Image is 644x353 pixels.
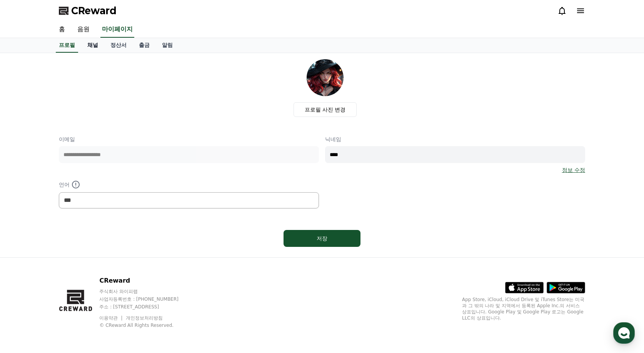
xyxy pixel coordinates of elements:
a: 홈 [2,244,51,263]
p: CReward [99,276,193,285]
label: 프로필 사진 변경 [294,102,357,117]
a: 개인정보처리방침 [126,315,163,321]
span: CReward [71,5,117,17]
a: 마이페이지 [100,22,134,38]
p: 닉네임 [325,135,585,143]
a: 홈 [53,22,71,38]
p: 이메일 [59,135,319,143]
a: 음원 [71,22,96,38]
a: 정보 수정 [562,166,585,174]
p: 주식회사 와이피랩 [99,288,193,295]
a: CReward [59,5,117,17]
span: 대화 [70,256,80,262]
img: profile_image [307,59,344,96]
a: 프로필 [56,38,78,53]
a: 채널 [81,38,104,53]
a: 이용약관 [99,315,123,321]
span: 홈 [24,255,29,261]
span: 설정 [119,255,128,261]
p: App Store, iCloud, iCloud Drive 및 iTunes Store는 미국과 그 밖의 나라 및 지역에서 등록된 Apple Inc.의 서비스 상표입니다. Goo... [462,296,585,321]
div: 저장 [299,235,345,242]
a: 알림 [156,38,179,53]
p: 주소 : [STREET_ADDRESS] [99,304,193,310]
p: © CReward All Rights Reserved. [99,322,193,328]
button: 저장 [284,230,360,247]
a: 정산서 [104,38,133,53]
a: 설정 [99,244,148,263]
p: 사업자등록번호 : [PHONE_NUMBER] [99,296,193,302]
p: 언어 [59,180,319,189]
a: 출금 [133,38,156,53]
a: 대화 [51,244,99,263]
